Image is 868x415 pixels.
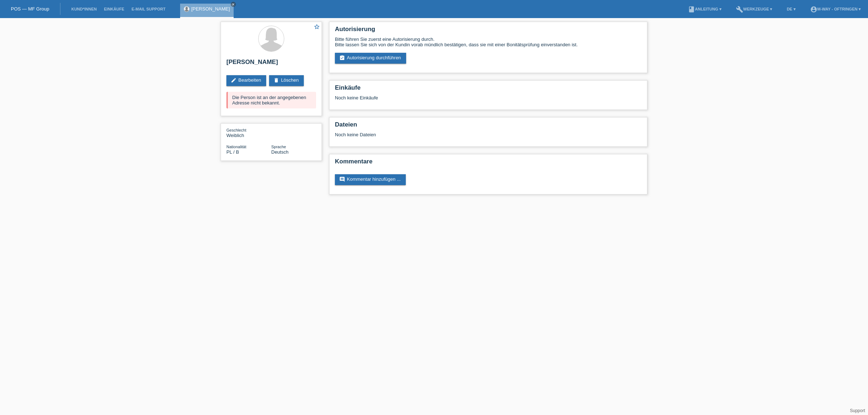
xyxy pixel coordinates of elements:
[100,7,128,11] a: Einkäufe
[335,174,406,185] a: commentKommentar hinzufügen ...
[231,2,236,7] a: close
[226,127,271,138] div: Weiblich
[850,408,865,413] a: Support
[335,37,642,47] div: Bitte führen Sie zuerst eine Autorisierung durch. Bitte lassen Sie sich von der Kundin vorab münd...
[335,121,642,132] h2: Dateien
[335,95,642,106] div: Noch keine Einkäufe
[269,75,304,86] a: deleteLöschen
[335,26,642,37] h2: Autorisierung
[226,128,246,132] span: Geschlecht
[684,7,725,11] a: bookAnleitung ▾
[314,23,320,30] i: star_border
[68,7,100,11] a: Kund*innen
[271,145,286,149] span: Sprache
[226,59,316,69] h2: [PERSON_NAME]
[335,84,642,95] h2: Einkäufe
[688,6,695,13] i: book
[339,176,345,182] i: comment
[191,6,230,12] a: [PERSON_NAME]
[339,55,345,61] i: assignment_turned_in
[226,145,246,149] span: Nationalität
[271,149,289,155] span: Deutsch
[226,75,266,86] a: editBearbeiten
[314,23,320,31] a: star_border
[226,149,239,155] span: Polen / B / 25.04.2022
[11,6,49,12] a: POS — MF Group
[231,3,235,6] i: close
[231,77,237,83] i: edit
[128,7,169,11] a: E-Mail Support
[335,53,406,64] a: assignment_turned_inAutorisierung durchführen
[810,6,817,13] i: account_circle
[273,77,279,83] i: delete
[807,7,864,11] a: account_circlem-way - Oftringen ▾
[732,7,776,11] a: buildWerkzeuge ▾
[226,92,316,108] div: Die Person ist an der angegebenen Adresse nicht bekannt.
[335,158,642,169] h2: Kommentare
[783,7,799,11] a: DE ▾
[335,132,556,137] div: Noch keine Dateien
[736,6,743,13] i: build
